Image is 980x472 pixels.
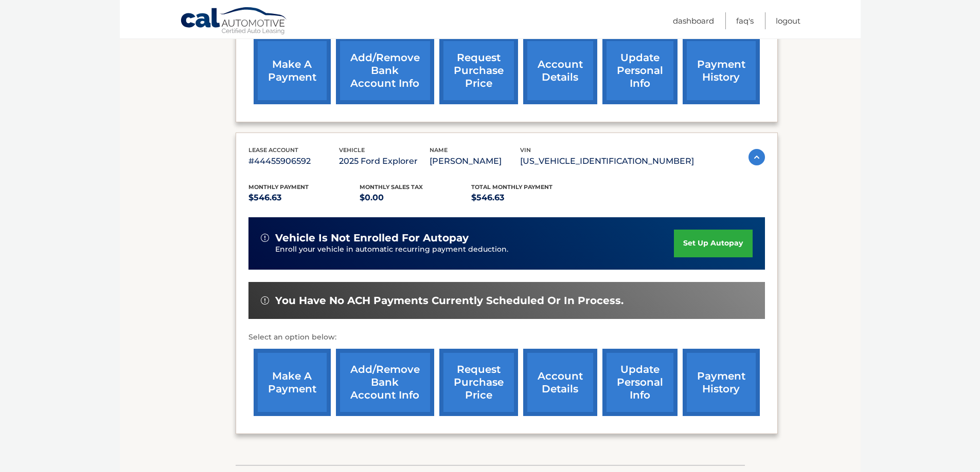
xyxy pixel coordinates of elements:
span: Monthly Payment [248,183,309,191]
span: Monthly sales Tax [360,183,423,191]
a: set up autopay [674,230,752,257]
span: vehicle [339,146,365,154]
p: #44455906592 [248,154,339,168]
p: 2025 Ford Explorer [339,154,430,168]
p: [PERSON_NAME] [430,154,520,168]
a: Dashboard [673,12,714,29]
span: vehicle is not enrolled for autopay [275,232,469,244]
a: update personal info [602,37,678,104]
a: request purchase price [439,37,518,104]
a: payment history [683,37,760,104]
a: Cal Automotive [180,7,288,36]
p: $546.63 [248,191,360,205]
a: account details [523,349,597,416]
a: FAQ's [736,12,754,29]
p: $546.63 [471,191,583,205]
a: request purchase price [439,349,518,416]
p: [US_VEHICLE_IDENTIFICATION_NUMBER] [520,154,694,168]
a: Add/Remove bank account info [336,349,434,416]
a: make a payment [254,349,331,416]
a: account details [523,37,597,104]
span: vin [520,146,531,154]
a: make a payment [254,37,331,104]
img: alert-white.svg [261,296,269,305]
p: $0.00 [360,191,471,205]
a: update personal info [602,349,678,416]
span: Total Monthly Payment [471,183,553,191]
p: Enroll your vehicle in automatic recurring payment deduction. [275,244,674,255]
span: lease account [248,146,298,154]
span: name [430,146,448,154]
a: Logout [776,12,800,29]
a: payment history [683,349,760,416]
img: accordion-active.svg [749,149,765,165]
a: Add/Remove bank account info [336,37,434,104]
img: alert-white.svg [261,234,269,242]
p: Select an option below: [248,331,765,344]
span: You have no ACH payments currently scheduled or in process. [275,294,623,307]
